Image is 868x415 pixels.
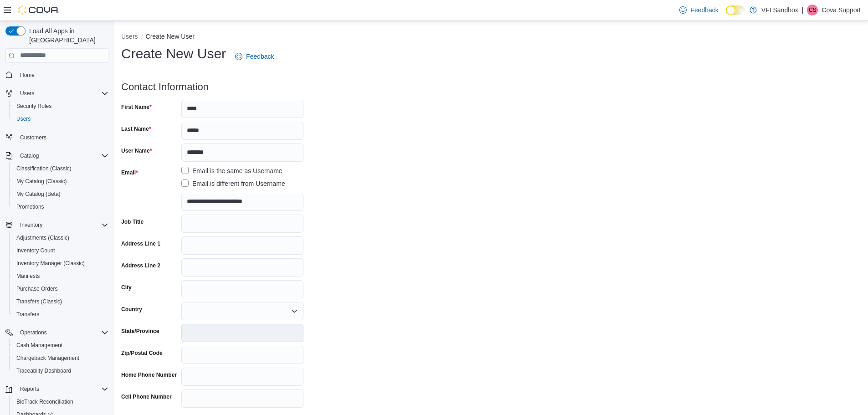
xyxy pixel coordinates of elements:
h3: Contact Information [121,82,209,92]
button: Catalog [16,150,42,161]
span: Security Roles [16,102,51,110]
button: Inventory [16,220,46,231]
span: Transfers [13,309,108,320]
span: CS [809,5,817,15]
span: Load All Apps in [GEOGRAPHIC_DATA] [26,26,108,45]
button: Customers [2,131,112,144]
a: Cash Management [13,340,66,351]
button: Chargeback Management [9,352,112,364]
span: Reports [20,385,39,393]
span: Dark Mode [726,15,726,15]
span: Users [20,90,34,97]
button: Inventory Manager (Classic) [9,257,112,270]
span: Inventory [20,221,42,229]
button: Inventory Count [9,244,112,257]
button: My Catalog (Beta) [9,188,112,200]
nav: An example of EuiBreadcrumbs [121,32,861,43]
span: Catalog [20,152,39,159]
p: Cova Support [822,5,861,15]
span: Traceabilty Dashboard [16,367,71,374]
a: Adjustments (Classic) [13,232,73,243]
span: Inventory [16,220,108,231]
label: Email [121,169,138,176]
span: Users [16,115,31,123]
h1: Create New User [121,45,226,63]
span: Feedback [690,5,718,15]
a: Purchase Orders [13,283,62,294]
a: Inventory Manager (Classic) [13,258,88,269]
span: Manifests [13,271,108,282]
div: Cova Support [807,5,818,15]
button: Users [2,87,112,100]
button: Open list of options [291,307,298,315]
a: Transfers (Classic) [13,296,66,307]
label: First Name [121,103,152,111]
span: Users [13,113,108,124]
p: | [802,5,804,15]
button: Users [9,113,112,125]
span: Transfers [16,311,39,318]
button: Transfers [9,308,112,321]
button: Cash Management [9,339,112,352]
a: Users [13,113,34,124]
label: Email is the same as Username [181,165,282,176]
span: Purchase Orders [13,283,108,294]
span: Customers [20,134,46,141]
label: Home Phone Number [121,371,177,379]
p: VFI Sandbox [761,5,798,15]
a: Manifests [13,271,43,282]
a: Promotions [13,201,48,212]
span: BioTrack Reconciliation [16,398,73,405]
span: Promotions [16,203,44,210]
input: Dark Mode [726,5,745,15]
span: Promotions [13,201,108,212]
button: BioTrack Reconciliation [9,395,112,408]
a: BioTrack Reconciliation [13,396,77,407]
a: Feedback [676,1,722,19]
span: Chargeback Management [13,353,108,364]
span: Inventory Count [13,245,108,256]
button: My Catalog (Classic) [9,175,112,188]
button: Home [2,68,112,82]
label: Job Title [121,218,144,225]
label: User Name [121,147,152,154]
span: Inventory Manager (Classic) [13,258,108,269]
span: Cash Management [13,340,108,351]
span: Adjustments (Classic) [16,234,69,241]
button: Security Roles [9,100,112,113]
span: Home [20,72,35,79]
button: Catalog [2,149,112,162]
button: Users [121,33,138,40]
button: Create New User [146,33,195,40]
span: Traceabilty Dashboard [13,365,108,376]
label: State/Province [121,328,159,335]
label: Email is different from Username [181,178,285,189]
span: Cash Management [16,342,62,349]
span: Users [16,88,108,99]
button: Operations [16,327,51,338]
a: Inventory Count [13,245,59,256]
span: Adjustments (Classic) [13,232,108,243]
span: Chargeback Management [16,354,79,362]
a: Customers [16,132,50,143]
a: My Catalog (Classic) [13,176,71,187]
span: My Catalog (Classic) [13,176,108,187]
span: Operations [20,329,47,336]
button: Traceabilty Dashboard [9,364,112,377]
span: Customers [16,132,108,143]
button: Reports [16,384,43,395]
span: Manifests [16,272,40,280]
span: Operations [16,327,108,338]
label: Address Line 1 [121,240,160,247]
span: BioTrack Reconciliation [13,396,108,407]
button: Users [16,88,38,99]
span: Security Roles [13,101,108,112]
label: Last Name [121,125,151,133]
span: Classification (Classic) [13,163,108,174]
span: Reports [16,384,108,395]
button: Promotions [9,200,112,213]
button: Purchase Orders [9,282,112,295]
a: My Catalog (Beta) [13,189,64,200]
label: Country [121,306,142,313]
button: Classification (Classic) [9,162,112,175]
